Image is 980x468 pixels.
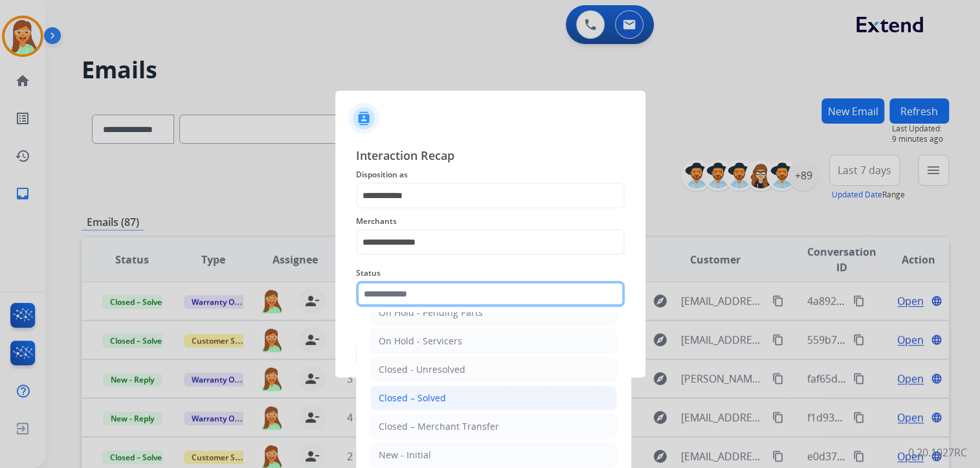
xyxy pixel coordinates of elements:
div: Closed – Merchant Transfer [379,420,499,433]
div: On Hold - Servicers [379,335,462,348]
span: Disposition as [356,167,625,183]
span: Merchants [356,214,625,229]
p: 0.20.1027RC [908,445,967,460]
img: contactIcon [348,103,379,134]
div: New - Initial [379,449,431,462]
span: Status [356,265,625,281]
div: On Hold - Pending Parts [379,306,483,319]
div: Closed - Unresolved [379,363,465,376]
div: Closed – Solved [379,392,446,405]
span: Interaction Recap [356,146,625,167]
